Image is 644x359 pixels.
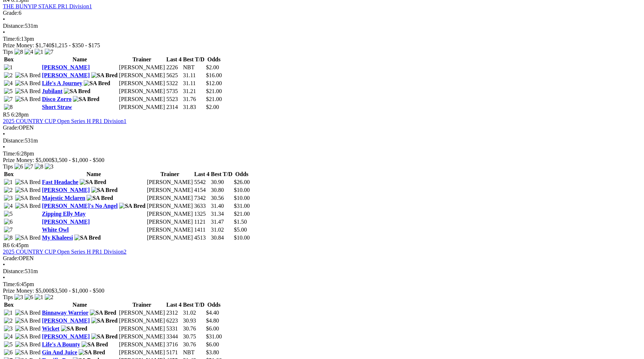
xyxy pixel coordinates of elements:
[15,203,41,209] img: SA Bred
[183,309,205,316] td: 31.02
[15,187,41,193] img: SA Bred
[234,179,250,185] span: $26.00
[4,56,14,62] span: Box
[73,96,99,102] img: SA Bred
[4,349,13,356] img: 6
[3,288,641,294] div: Prize Money: $5,000
[15,341,41,348] img: SA Bred
[166,317,182,324] td: 6223
[4,96,13,102] img: 7
[4,171,14,177] span: Box
[79,349,105,356] img: SA Bred
[183,333,205,340] td: 30.75
[3,255,641,262] div: OPEN
[119,203,145,209] img: SA Bred
[3,249,126,255] a: 2025 COUNTRY CUP Open Series H PR1 Division2
[45,163,53,170] img: 3
[119,349,165,356] td: [PERSON_NAME]
[119,72,165,79] td: [PERSON_NAME]
[234,203,250,209] span: $31.00
[146,218,193,226] td: [PERSON_NAME]
[4,187,13,193] img: 2
[119,88,165,95] td: [PERSON_NAME]
[4,310,13,316] img: 1
[211,187,233,194] td: 30.80
[15,96,41,102] img: SA Bred
[183,96,205,103] td: 31.76
[15,80,41,87] img: SA Bred
[4,64,13,71] img: 1
[82,341,108,348] img: SA Bred
[42,333,89,340] a: [PERSON_NAME]
[194,194,210,202] td: 7342
[3,144,5,150] span: •
[35,49,43,55] img: 1
[166,104,182,111] td: 2314
[166,64,182,71] td: 2226
[211,171,233,178] th: Best T/D
[42,341,80,347] a: Life's A Bounty
[166,88,182,95] td: 5735
[4,80,13,87] img: 4
[119,80,165,87] td: [PERSON_NAME]
[4,195,13,201] img: 3
[45,49,53,55] img: 7
[119,309,165,316] td: [PERSON_NAME]
[166,349,182,356] td: 5171
[119,104,165,111] td: [PERSON_NAME]
[4,88,13,95] img: 5
[15,325,41,332] img: SA Bred
[206,96,222,102] span: $21.00
[3,118,126,124] a: 2025 COUNTRY CUP Open Series H PR1 Division1
[3,137,25,144] span: Distance:
[15,349,41,356] img: SA Bred
[234,227,247,233] span: $5.00
[91,318,118,324] img: SA Bred
[119,333,165,340] td: [PERSON_NAME]
[3,150,641,157] div: 6:28pm
[183,349,205,356] td: NBT
[146,234,193,241] td: [PERSON_NAME]
[25,294,33,301] img: 6
[166,341,182,348] td: 3716
[3,10,19,16] span: Grade:
[3,36,641,42] div: 6:13pm
[3,10,641,16] div: 6
[91,333,118,340] img: SA Bred
[42,318,89,324] a: [PERSON_NAME]
[234,211,250,217] span: $21.00
[206,310,219,316] span: $4.40
[166,333,182,340] td: 3344
[183,325,205,332] td: 30.76
[211,179,233,186] td: 30.90
[35,294,43,301] img: 1
[42,211,86,217] a: Zipping Elly May
[3,124,19,131] span: Grade:
[4,333,13,340] img: 4
[183,88,205,95] td: 31.21
[4,302,14,308] span: Box
[42,72,89,78] a: [PERSON_NAME]
[166,309,182,316] td: 2312
[206,72,222,78] span: $16.00
[119,64,165,71] td: [PERSON_NAME]
[183,104,205,111] td: 31.83
[42,235,73,241] a: My Khaleesi
[211,234,233,241] td: 30.84
[15,72,41,79] img: SA Bred
[183,301,205,308] th: Best T/D
[42,80,82,86] a: Life's A Journey
[211,226,233,233] td: 31.02
[146,187,193,194] td: [PERSON_NAME]
[146,210,193,218] td: [PERSON_NAME]
[4,179,13,185] img: 1
[4,318,13,324] img: 2
[3,268,641,275] div: 531m
[87,195,113,201] img: SA Bred
[194,179,210,186] td: 5542
[194,171,210,178] th: Last 4
[146,171,193,178] th: Trainer
[146,179,193,186] td: [PERSON_NAME]
[146,226,193,233] td: [PERSON_NAME]
[146,202,193,210] td: [PERSON_NAME]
